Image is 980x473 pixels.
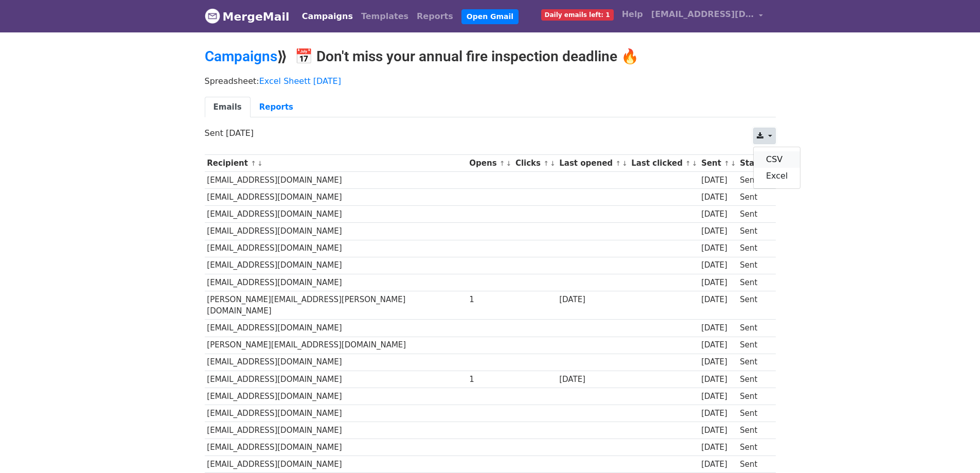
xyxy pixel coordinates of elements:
[754,168,800,184] a: Excel
[205,8,220,24] img: MergeMail logo
[701,277,735,289] div: [DATE]
[205,388,467,405] td: [EMAIL_ADDRESS][DOMAIN_NAME]
[737,291,770,320] td: Sent
[622,160,628,167] a: ↓
[737,257,770,274] td: Sent
[737,189,770,206] td: Sent
[205,456,467,473] td: [EMAIL_ADDRESS][DOMAIN_NAME]
[929,424,980,473] iframe: Chat Widget
[541,9,614,21] span: Daily emails left: 1
[701,391,735,402] div: [DATE]
[701,174,735,186] div: [DATE]
[701,442,735,453] div: [DATE]
[537,4,618,25] a: Daily emails left: 1
[629,155,699,172] th: Last clicked
[699,155,737,172] th: Sent
[651,8,754,21] span: [EMAIL_ADDRESS][DOMAIN_NAME]
[559,294,626,306] div: [DATE]
[737,172,770,189] td: Sent
[701,242,735,254] div: [DATE]
[701,259,735,271] div: [DATE]
[357,6,413,27] a: Templates
[737,388,770,405] td: Sent
[413,6,457,27] a: Reports
[737,405,770,422] td: Sent
[205,97,251,118] a: Emails
[205,354,467,371] td: [EMAIL_ADDRESS][DOMAIN_NAME]
[559,374,626,386] div: [DATE]
[724,160,729,167] a: ↑
[737,337,770,354] td: Sent
[737,354,770,371] td: Sent
[550,160,556,167] a: ↓
[701,356,735,368] div: [DATE]
[737,371,770,388] td: Sent
[205,439,467,456] td: [EMAIL_ADDRESS][DOMAIN_NAME]
[737,439,770,456] td: Sent
[701,339,735,351] div: [DATE]
[205,189,467,206] td: [EMAIL_ADDRESS][DOMAIN_NAME]
[754,151,800,168] a: CSV
[737,240,770,257] td: Sent
[251,160,256,167] a: ↑
[737,422,770,439] td: Sent
[205,320,467,337] td: [EMAIL_ADDRESS][DOMAIN_NAME]
[685,160,691,167] a: ↑
[701,425,735,436] div: [DATE]
[205,128,776,138] p: Sent [DATE]
[737,456,770,473] td: Sent
[701,322,735,334] div: [DATE]
[205,172,467,189] td: [EMAIL_ADDRESS][DOMAIN_NAME]
[205,291,467,320] td: [PERSON_NAME][EMAIL_ADDRESS][PERSON_NAME][DOMAIN_NAME]
[298,6,357,27] a: Campaigns
[513,155,557,172] th: Clicks
[701,408,735,419] div: [DATE]
[701,294,735,306] div: [DATE]
[701,374,735,386] div: [DATE]
[737,155,770,172] th: Status
[557,155,629,172] th: Last opened
[692,160,698,167] a: ↓
[251,97,302,118] a: Reports
[647,4,768,28] a: [EMAIL_ADDRESS][DOMAIN_NAME]
[737,223,770,240] td: Sent
[618,4,647,25] a: Help
[205,48,776,65] h2: ⟫ 📅 Don't miss your annual fire inspection deadline 🔥
[205,274,467,291] td: [EMAIL_ADDRESS][DOMAIN_NAME]
[205,422,467,439] td: [EMAIL_ADDRESS][DOMAIN_NAME]
[469,294,510,306] div: 1
[205,48,277,65] a: Campaigns
[701,191,735,203] div: [DATE]
[615,160,621,167] a: ↑
[737,206,770,223] td: Sent
[543,160,549,167] a: ↑
[506,160,512,167] a: ↓
[205,155,467,172] th: Recipient
[461,9,519,24] a: Open Gmail
[500,160,505,167] a: ↑
[730,160,736,167] a: ↓
[205,257,467,274] td: [EMAIL_ADDRESS][DOMAIN_NAME]
[467,155,513,172] th: Opens
[701,459,735,470] div: [DATE]
[205,223,467,240] td: [EMAIL_ADDRESS][DOMAIN_NAME]
[737,320,770,337] td: Sent
[469,374,510,386] div: 1
[205,337,467,354] td: [PERSON_NAME][EMAIL_ADDRESS][DOMAIN_NAME]
[205,240,467,257] td: [EMAIL_ADDRESS][DOMAIN_NAME]
[205,6,290,27] a: MergeMail
[259,76,341,86] a: Excel Sheett [DATE]
[257,160,263,167] a: ↓
[701,208,735,220] div: [DATE]
[701,225,735,237] div: [DATE]
[205,371,467,388] td: [EMAIL_ADDRESS][DOMAIN_NAME]
[205,76,776,86] p: Spreadsheet:
[205,206,467,223] td: [EMAIL_ADDRESS][DOMAIN_NAME]
[737,274,770,291] td: Sent
[205,405,467,422] td: [EMAIL_ADDRESS][DOMAIN_NAME]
